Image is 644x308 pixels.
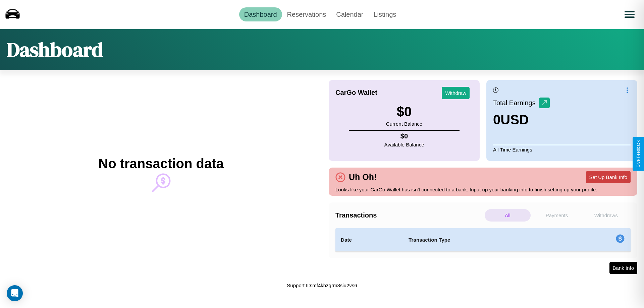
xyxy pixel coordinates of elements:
[335,89,377,97] h4: CarGo Wallet
[534,209,580,222] p: Payments
[493,112,550,127] h3: 0 USD
[583,209,629,222] p: Withdraws
[368,7,401,21] a: Listings
[442,87,470,99] button: Withdraw
[287,281,357,290] p: Support ID: mf4kbzgrm8siu2vs6
[386,104,422,119] h3: $ 0
[384,140,424,149] p: Available Balance
[493,145,631,154] p: All Time Earnings
[7,36,103,63] h1: Dashboard
[384,132,424,140] h4: $ 0
[386,119,422,128] p: Current Balance
[409,236,561,244] h4: Transaction Type
[335,211,483,219] h4: Transactions
[493,97,539,109] p: Total Earnings
[485,209,531,222] p: All
[331,7,368,21] a: Calendar
[335,228,631,252] table: simple table
[341,236,398,244] h4: Date
[335,185,631,194] p: Looks like your CarGo Wallet has isn't connected to a bank. Input up your banking info to finish ...
[620,5,639,24] button: Open menu
[636,140,641,168] div: Give Feedback
[239,7,282,21] a: Dashboard
[609,262,637,274] button: Bank Info
[98,156,223,171] h2: No transaction data
[282,7,331,21] a: Reservations
[345,172,380,182] h4: Uh Oh!
[7,285,23,301] div: Open Intercom Messenger
[586,171,631,183] button: Set Up Bank Info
